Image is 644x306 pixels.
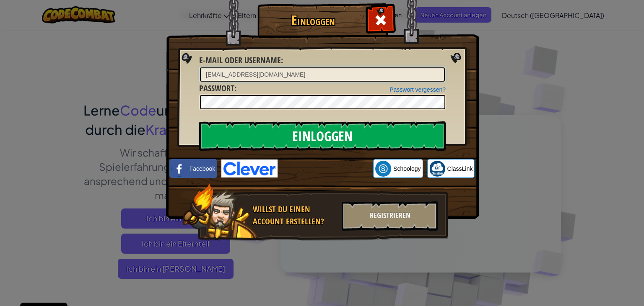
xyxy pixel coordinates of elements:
img: facebook_small.png [171,161,187,177]
div: Über Google anmelden. Wird in neuem Tab geöffnet. [282,159,369,178]
img: classlink-logo-small.png [429,161,445,177]
span: Facebook [190,165,215,173]
span: Passwort [199,82,234,94]
img: clever-logo-blue.png [221,159,278,177]
img: schoology.png [375,161,391,177]
span: ClassLink [447,165,473,173]
iframe: Dialogfeld „Über Google anmelden“ [472,8,636,143]
h1: Einloggen [260,13,366,28]
span: Schoology [393,165,421,173]
iframe: Schaltfläche „Über Google anmelden“ [278,159,373,178]
a: Passwort vergessen? [390,86,446,93]
label: : [199,82,236,95]
label: : [199,54,283,67]
input: Einloggen [199,121,446,151]
span: E-Mail oder Username [199,54,281,66]
div: Registrieren [342,201,438,231]
div: Willst du einen Account erstellen? [253,203,337,227]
